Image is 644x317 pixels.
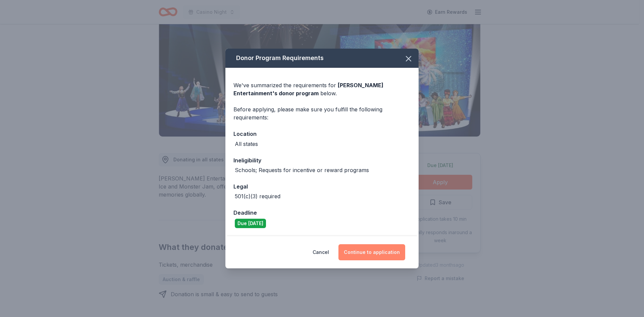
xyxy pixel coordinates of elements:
[233,105,411,121] div: Before applying, please make sure you fulfill the following requirements:
[233,208,411,217] div: Deadline
[235,219,266,228] div: Due [DATE]
[233,81,411,97] div: We've summarized the requirements for below.
[233,129,411,138] div: Location
[225,49,419,68] div: Donor Program Requirements
[235,166,369,174] div: Schools; Requests for incentive or reward programs
[338,244,405,260] button: Continue to application
[235,140,258,148] div: All states
[313,244,329,260] button: Cancel
[233,182,411,191] div: Legal
[235,192,280,200] div: 501(c)(3) required
[233,156,411,165] div: Ineligibility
